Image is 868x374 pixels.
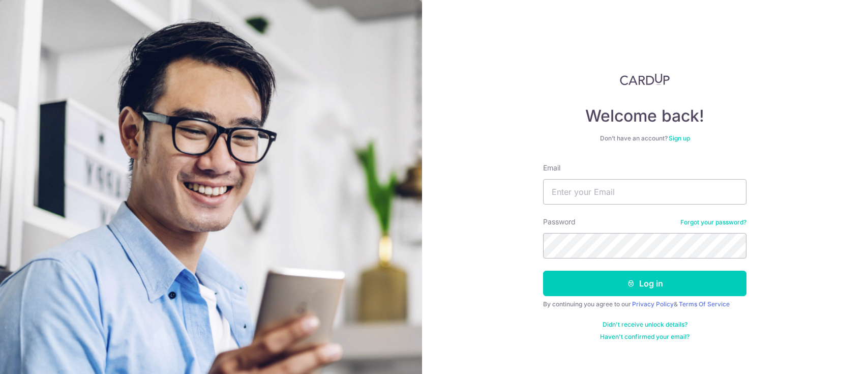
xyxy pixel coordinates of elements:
div: Don’t have an account? [543,134,746,142]
label: Email [543,163,560,173]
a: Forgot your password? [680,218,746,226]
a: Privacy Policy [632,300,674,308]
a: Terms Of Service [679,300,730,308]
a: Sign up [669,134,690,142]
img: CardUp Logo [620,73,670,85]
a: Didn't receive unlock details? [603,321,687,329]
h4: Welcome back! [543,106,746,126]
a: Haven't confirmed your email? [600,333,690,341]
button: Log in [543,271,746,296]
div: By continuing you agree to our & [543,300,746,308]
label: Password [543,217,576,227]
input: Enter your Email [543,179,746,205]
